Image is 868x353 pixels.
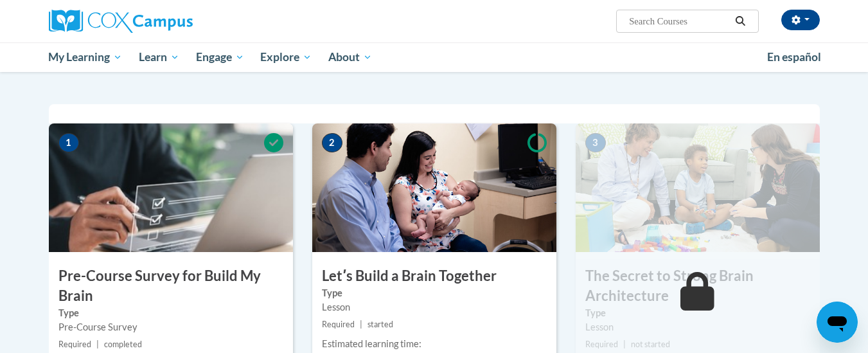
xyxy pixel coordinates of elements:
span: started [368,320,393,329]
span: | [623,339,626,349]
span: En español [767,50,821,64]
a: About [320,42,380,72]
span: About [328,50,372,65]
span: My Learning [48,50,122,65]
label: Type [585,306,810,320]
div: Lesson [585,320,810,334]
input: Search Courses [628,14,731,29]
h3: Letʹs Build a Brain Together [312,266,556,286]
span: Engage [196,50,244,65]
img: Cox Campus [49,10,193,33]
span: | [96,339,99,349]
span: 2 [322,133,342,152]
a: En español [759,44,829,71]
span: | [360,320,362,329]
h3: Pre-Course Survey for Build My Brain [49,266,293,306]
img: Course Image [312,123,556,252]
iframe: Button to launch messaging window [817,302,858,343]
button: Account Settings [781,10,820,30]
span: Explore [260,50,312,65]
span: Required [322,320,355,329]
img: Course Image [49,123,293,252]
button: Search [731,14,750,29]
a: Explore [252,42,320,72]
span: completed [104,339,142,349]
span: 1 [58,133,79,152]
span: Required [585,339,618,349]
span: Learn [139,50,179,65]
div: Lesson [322,300,547,314]
a: Engage [188,42,252,72]
span: Required [58,339,91,349]
div: Main menu [30,42,839,72]
span: not started [631,339,670,349]
label: Type [322,286,547,300]
img: Course Image [576,123,820,252]
a: My Learning [40,42,131,72]
span: 3 [585,133,606,152]
div: Pre-Course Survey [58,320,283,334]
label: Type [58,306,283,320]
a: Cox Campus [49,10,293,33]
h3: The Secret to Strong Brain Architecture [576,266,820,306]
a: Learn [130,42,188,72]
div: Estimated learning time: [322,337,547,351]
